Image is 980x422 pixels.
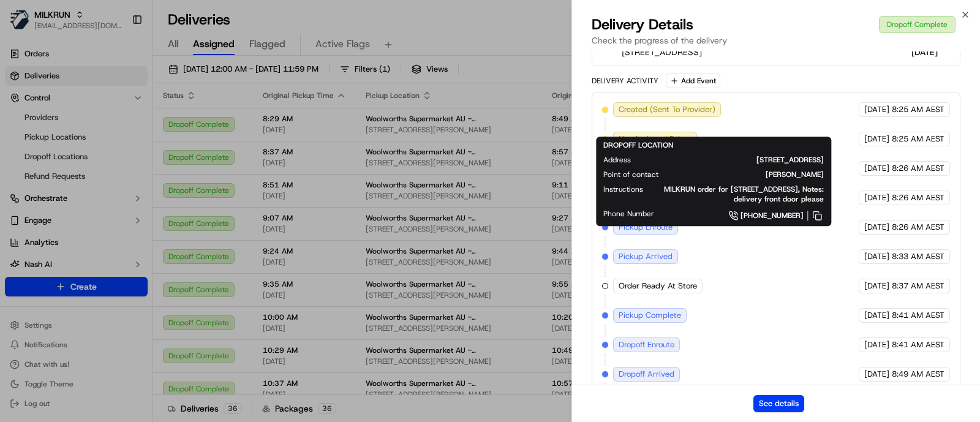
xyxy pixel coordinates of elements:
a: Powered byPylon [86,303,148,312]
button: See details [753,395,804,412]
div: Past conversations [12,159,82,168]
span: [DATE] [864,339,889,350]
img: 9188753566659_6852d8bf1fb38e338040_72.png [26,116,48,138]
div: Start new chat [55,116,201,129]
span: [DATE] [108,222,134,232]
span: Not Assigned Driver [619,134,692,145]
a: 💻API Documentation [99,268,202,290]
span: [DATE] [904,46,938,58]
span: Instructions [603,184,643,194]
span: [PERSON_NAME] [38,189,99,199]
span: 8:37 AM AEST [892,281,944,292]
span: [DATE] [864,281,889,292]
span: 8:26 AM AEST [892,163,944,174]
div: 💻 [104,274,113,284]
span: Pickup Complete [619,310,681,321]
input: Got a question? Start typing here... [32,78,221,91]
span: [DATE] [864,222,889,233]
span: 8:49 AM AEST [892,369,944,380]
span: Delivery Details [592,15,693,34]
span: • [102,222,106,232]
span: Address [603,155,631,165]
span: [DATE] [864,369,889,380]
img: Masood Aslam [12,178,32,197]
span: [PHONE_NUMBER] [741,211,804,220]
img: Jett Coates [12,211,32,230]
span: [STREET_ADDRESS] [650,155,824,165]
span: 8:41 AM AEST [892,310,944,321]
span: Created (Sent To Provider) [619,104,715,115]
img: 1736555255976-a54dd68f-1ca7-489b-9aae-adbdc363a1c4 [24,190,34,200]
span: [DATE] [108,189,134,199]
span: Dropoff Arrived [619,369,674,380]
div: Delivery Activity [592,76,658,86]
span: 8:25 AM AEST [892,134,944,145]
span: [DATE] [864,310,889,321]
span: [DATE] [864,251,889,262]
button: See all [190,156,223,171]
span: • [102,189,106,199]
span: MILKRUN order for [STREET_ADDRESS], Notes: delivery front door please [663,184,824,204]
span: [STREET_ADDRESS] [622,46,702,58]
p: Welcome 👋 [12,48,223,68]
span: Knowledge Base [24,273,94,285]
div: We're available if you need us! [55,129,168,138]
span: 8:41 AM AEST [892,339,944,350]
p: Check the progress of the delivery [592,34,960,47]
span: Phone Number [603,209,654,219]
img: 1736555255976-a54dd68f-1ca7-489b-9aae-adbdc363a1c4 [12,116,34,138]
span: DROPOFF LOCATION [603,140,673,150]
span: [DATE] [864,104,889,115]
span: API Documentation [116,273,197,285]
span: [DATE] [864,134,889,145]
a: [PHONE_NUMBER] [674,209,824,222]
span: [PERSON_NAME] [38,222,99,232]
img: Nash [12,12,37,36]
span: Point of contact [603,170,658,179]
button: Add Event [666,73,720,88]
span: 8:26 AM AEST [892,192,944,203]
span: [DATE] [864,192,889,203]
span: Pickup Enroute [619,222,673,233]
span: Pylon [122,303,148,312]
span: Pickup Arrived [619,251,673,262]
span: [DATE] [864,163,889,174]
div: 📗 [12,274,22,284]
span: Dropoff Enroute [619,339,674,350]
span: Order Ready At Store [619,281,697,292]
button: Start new chat [208,120,223,135]
span: [PERSON_NAME] [678,170,824,179]
a: 📗Knowledge Base [7,268,99,290]
span: 8:25 AM AEST [892,104,944,115]
span: 8:33 AM AEST [892,251,944,262]
span: 8:26 AM AEST [892,222,944,233]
